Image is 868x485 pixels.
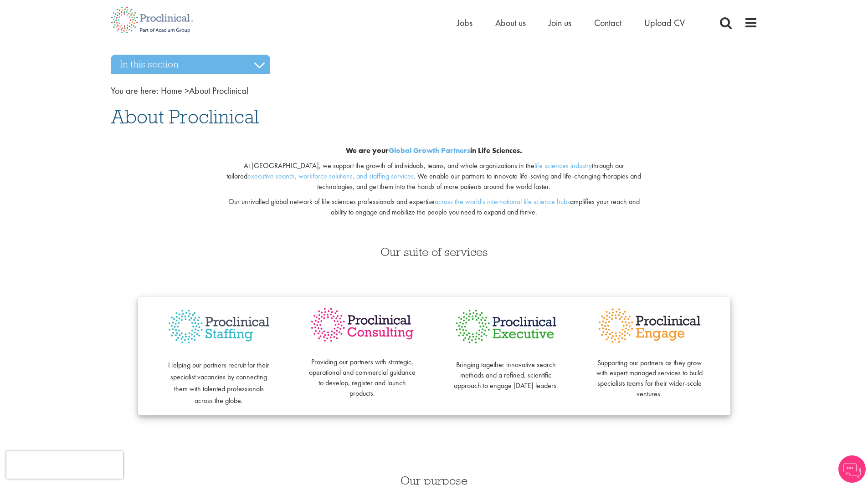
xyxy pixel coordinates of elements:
[549,17,571,29] a: Join us
[247,171,414,181] a: executive search, workforce solutions, and staffing services
[185,85,189,97] span: >
[594,17,621,29] a: Contact
[346,146,522,155] b: We are your in Life Sciences.
[495,17,526,29] a: About us
[161,85,182,97] a: breadcrumb link to Home
[6,451,123,479] iframe: reCAPTCHA
[452,349,560,391] p: Bringing together innovative search methods and a refined, scientific approach to engage [DATE] l...
[644,17,685,29] a: Upload CV
[838,455,866,483] img: Chatbot
[168,360,269,405] span: Helping our partners recruit for their specialist vacancies by connecting them with talented prof...
[111,85,159,97] span: You are here:
[221,161,647,192] p: At [GEOGRAPHIC_DATA], we support the growth of individuals, teams, and whole organizations in the...
[111,55,270,74] h3: In this section
[309,306,416,344] img: Proclinical Consulting
[111,104,259,129] span: About Proclinical
[596,347,703,399] p: Supporting our partners as they grow with expert managed services to build specialists teams for ...
[161,85,248,97] span: About Proclinical
[111,246,758,258] h3: Our suite of services
[389,146,470,155] a: Global Growth Partners
[534,161,592,170] a: life sciences industry
[452,306,560,347] img: Proclinical Executive
[309,347,416,399] p: Providing our partners with strategic, operational and commercial guidance to develop, register a...
[165,306,272,347] img: Proclinical Staffing
[221,197,647,218] p: Our unrivalled global network of life sciences professionals and expertise amplifies your reach a...
[457,17,473,29] a: Jobs
[435,197,570,206] a: across the world's international life science hubs
[596,306,703,345] img: Proclinical Engage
